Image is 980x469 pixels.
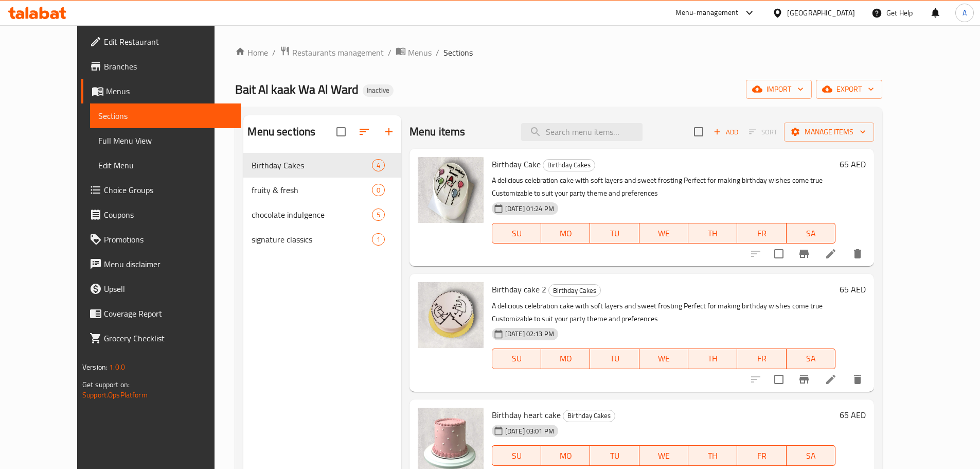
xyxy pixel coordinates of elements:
span: MO [545,351,586,366]
h6: 65 AED [840,408,866,422]
h2: Menu items [409,124,466,140]
span: TU [594,226,635,241]
span: Get support on: [82,378,130,391]
span: WE [644,351,684,366]
span: Select to update [768,369,790,390]
button: FR [737,223,786,244]
span: [DATE] 03:01 PM [501,426,558,436]
a: Coverage Report [81,301,241,326]
li: / [436,46,439,59]
button: MO [541,445,590,466]
span: 0 [372,185,384,195]
p: A delicious celebration cake with soft layers and sweet frosting Perfect for making birthday wish... [492,300,835,325]
div: Birthday Cakes [548,284,601,297]
span: FR [741,226,782,241]
span: [DATE] 01:24 PM [501,204,558,214]
span: Promotions [104,233,233,246]
span: A [963,7,967,19]
span: Menu disclaimer [104,258,233,270]
span: Inactive [363,86,394,95]
a: Coupons [81,202,241,227]
span: Add [712,126,740,138]
img: Birthday cake 2 [418,282,484,348]
button: WE [639,445,688,466]
button: SA [787,349,835,369]
span: import [754,83,804,96]
span: fruity & fresh [252,184,371,196]
span: SA [791,448,831,463]
div: Inactive [363,84,394,97]
button: SA [787,445,835,466]
h2: Menu sections [247,124,315,140]
button: TH [688,445,737,466]
span: Coupons [104,209,233,221]
span: Select section [688,121,709,143]
a: Support.OpsPlatform [82,388,148,402]
span: Select all sections [330,121,352,143]
span: export [824,83,874,96]
span: Coverage Report [104,307,233,320]
div: Birthday Cakes [252,159,371,171]
span: Birthday cake 2 [492,282,546,297]
a: Edit Menu [90,153,241,178]
input: search [521,123,643,141]
span: TH [692,448,733,463]
span: 1 [372,235,384,245]
p: A delicious celebration cake with soft layers and sweet frosting Perfect for making birthday wish... [492,174,835,200]
a: Edit menu item [825,248,837,260]
a: Full Menu View [90,128,241,153]
button: Manage items [784,123,874,142]
button: TH [688,349,737,369]
div: [GEOGRAPHIC_DATA] [787,7,855,19]
span: Birthday Cakes [563,410,615,422]
a: Grocery Checklist [81,326,241,351]
span: Bait Al kaak Wa Al Ward [235,78,359,101]
button: export [816,80,882,99]
span: Edit Menu [98,159,233,171]
div: items [372,159,385,171]
button: TU [590,223,639,244]
span: TU [594,448,635,463]
button: Add section [377,119,401,144]
a: Menus [81,79,241,103]
span: Birthday Cakes [549,285,600,297]
nav: Menu sections [243,149,401,256]
div: Birthday Cakes [563,410,615,422]
button: MO [541,349,590,369]
li: / [388,46,391,59]
span: SU [496,448,537,463]
span: TH [692,226,733,241]
button: SU [492,223,541,244]
span: Select to update [768,243,790,265]
button: TU [590,445,639,466]
button: Add [709,124,742,140]
span: Select section first [742,124,784,140]
span: SA [791,226,831,241]
span: MO [545,226,586,241]
span: FR [741,448,782,463]
span: Restaurants management [292,46,384,59]
button: FR [737,349,786,369]
span: 5 [372,210,384,220]
span: FR [741,351,782,366]
span: Birthday heart cake [492,407,561,423]
span: Sort sections [352,119,377,144]
nav: breadcrumb [235,46,882,59]
span: Sections [443,46,473,59]
a: Branches [81,54,241,79]
span: Choice Groups [104,184,233,196]
span: Menus [106,85,233,97]
div: items [372,184,385,196]
a: Choice Groups [81,178,241,202]
h6: 65 AED [840,157,866,171]
span: Upsell [104,283,233,295]
span: SU [496,226,537,241]
button: SU [492,445,541,466]
button: TH [688,223,737,244]
span: Birthday Cakes [543,159,595,171]
span: Add item [709,124,742,140]
a: Sections [90,103,241,128]
div: chocolate indulgence5 [243,202,401,227]
li: / [272,46,276,59]
a: Home [235,46,268,59]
